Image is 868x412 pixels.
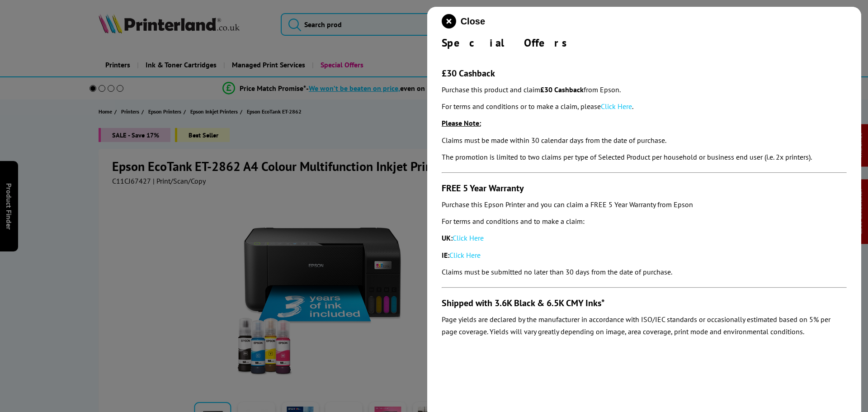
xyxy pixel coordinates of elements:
[442,297,847,309] h3: Shipped with 3.6K Black & 6.5K CMY Inks*
[442,136,666,145] em: Claims must be made within 30 calendar days from the date of purchase.
[442,266,847,278] p: Claims must be submitted no later than 30 days from the date of purchase.
[453,233,484,242] a: Click Here
[442,14,485,28] button: close modal
[601,102,632,111] a: Click Here
[461,16,485,27] span: Close
[442,100,847,113] p: For terms and conditions or to make a claim, please .
[442,84,847,96] p: Purchase this product and claim from Epson.
[442,233,453,242] strong: UK:
[442,315,830,336] em: Page yields are declared by the manufacturer in accordance with ISO/IEC standards or occasionally...
[442,199,847,211] p: Purchase this Epson Printer and you can claim a FREE 5 Year Warranty from Epson
[442,251,449,260] strong: IE:
[442,152,812,161] em: The promotion is limited to two claims per type of Selected Product per household or business end...
[442,182,847,194] h3: FREE 5 Year Warranty
[442,67,847,79] h3: £30 Cashback
[442,215,847,227] p: For terms and conditions and to make a claim:
[442,36,847,50] div: Special Offers
[442,118,481,128] u: Please Note:
[449,251,481,260] a: Click Here
[540,85,584,94] strong: £30 Cashback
